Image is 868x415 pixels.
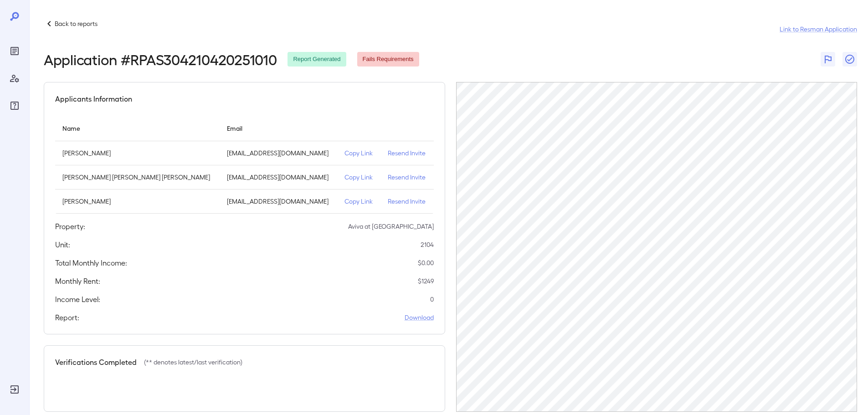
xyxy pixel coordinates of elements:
p: [PERSON_NAME] [PERSON_NAME] [PERSON_NAME] [62,173,212,182]
p: Copy Link [344,197,373,206]
div: Manage Users [7,71,22,86]
p: [EMAIL_ADDRESS][DOMAIN_NAME] [227,197,330,206]
p: Copy Link [344,149,373,158]
th: Email [220,115,337,141]
p: (** denotes latest/last verification) [144,358,242,367]
table: simple table [55,115,434,214]
h5: Total Monthly Income: [55,257,127,268]
p: Resend Invite [388,197,426,206]
p: [EMAIL_ADDRESS][DOMAIN_NAME] [227,173,330,182]
h5: Property: [55,221,85,232]
h5: Unit: [55,239,70,250]
h5: Monthly Rent: [55,276,100,287]
span: Fails Requirements [357,55,419,64]
div: FAQ [7,98,22,113]
a: Download [405,313,434,322]
p: Resend Invite [388,173,426,182]
button: Flag Report [821,52,835,67]
p: [PERSON_NAME] [62,149,212,158]
div: Reports [7,44,22,58]
h5: Income Level: [55,294,100,305]
p: 2104 [421,240,434,249]
span: Report Generated [288,55,346,64]
p: Resend Invite [388,149,426,158]
p: 0 [430,295,434,304]
p: Copy Link [344,173,373,182]
p: Back to reports [55,19,98,28]
p: $ 0.00 [418,258,434,267]
button: Close Report [842,52,857,67]
a: Link to Resman Application [780,25,857,34]
th: Name [55,115,220,141]
h5: Report: [55,312,79,323]
p: [EMAIL_ADDRESS][DOMAIN_NAME] [227,149,330,158]
h2: Application # RPAS304210420251010 [44,51,277,67]
h5: Applicants Information [55,93,132,104]
p: $ 1249 [418,277,434,286]
p: [PERSON_NAME] [62,197,212,206]
p: Aviva at [GEOGRAPHIC_DATA] [348,222,434,231]
div: Log Out [7,382,22,397]
h5: Verifications Completed [55,357,137,368]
